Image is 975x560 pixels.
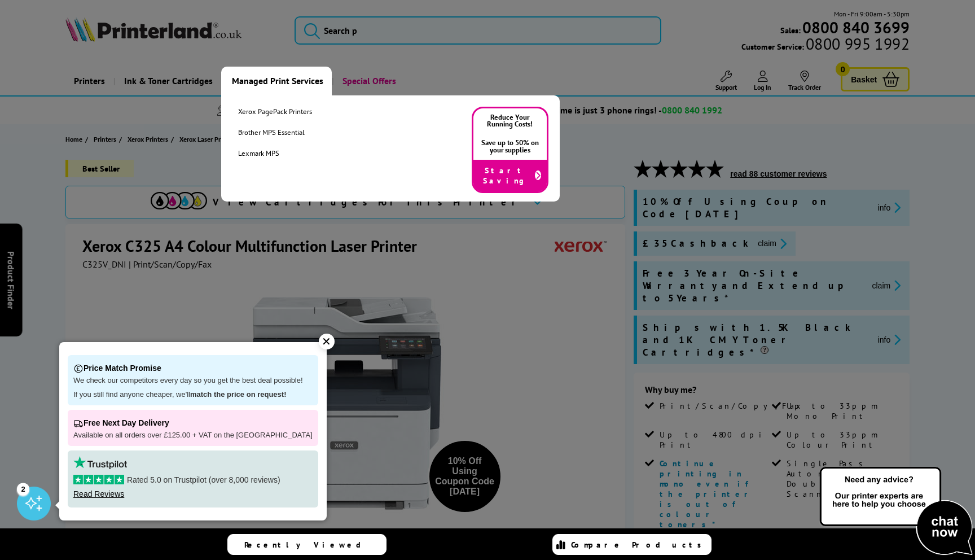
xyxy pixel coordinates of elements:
[73,475,313,485] p: Rated 5.0 on Trustpilot (over 8,000 reviews)
[817,465,975,558] img: Open Live Chat window
[319,334,335,349] div: ✕
[473,108,547,134] p: Reduce Your Running Costs!
[73,415,313,431] p: Free Next Day Delivery
[73,376,313,386] p: We check our competitors every day so you get the best deal possible!
[238,128,312,137] a: Brother MPS Essential
[73,456,127,469] img: trustpilot rating
[221,67,332,95] a: Managed Print Services
[552,534,712,555] a: Compare Products
[472,107,548,193] a: Reduce Your Running Costs! Save up to 50% on your supplies Start Saving
[190,390,286,399] strong: match the price on request!
[73,390,313,400] p: If you still find anyone cheaper, we'll
[244,540,372,550] span: Recently Viewed
[227,534,387,555] a: Recently Viewed
[73,489,124,498] a: Read Reviews
[571,540,708,550] span: Compare Products
[473,160,547,191] div: Start Saving
[473,134,547,160] p: Save up to 50% on your supplies
[73,431,313,440] p: Available on all orders over £125.00 + VAT on the [GEOGRAPHIC_DATA]
[238,107,312,116] a: Xerox PagePack Printers
[73,361,313,376] p: Price Match Promise
[238,148,312,158] a: Lexmark MPS
[73,475,124,484] img: stars-5.svg
[17,483,29,495] div: 2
